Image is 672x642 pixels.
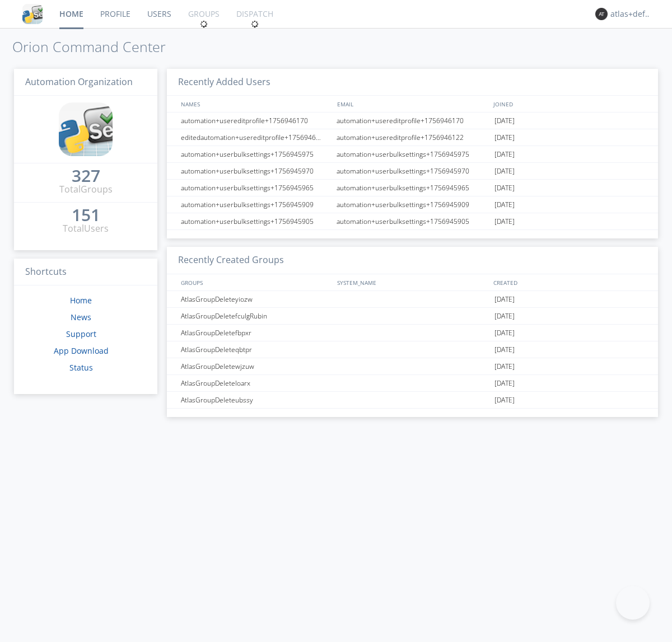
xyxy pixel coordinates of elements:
[71,312,91,322] a: News
[25,76,133,88] span: Automation Organization
[178,129,333,146] div: editedautomation+usereditprofile+1756946122
[70,295,92,306] a: Home
[494,341,515,358] span: [DATE]
[610,8,652,20] div: atlas+default+group
[167,213,658,230] a: automation+userbulksettings+1756945905automation+userbulksettings+1756945905[DATE]
[494,325,515,341] span: [DATE]
[178,291,333,307] div: AtlasGroupDeleteyiozw
[494,358,515,375] span: [DATE]
[178,274,332,290] div: GROUPS
[178,375,333,391] div: AtlasGroupDeleteloarx
[167,146,658,163] a: automation+userbulksettings+1756945975automation+userbulksettings+1756945975[DATE]
[167,325,658,341] a: AtlasGroupDeletefbpxr[DATE]
[494,392,515,409] span: [DATE]
[334,180,492,196] div: automation+userbulksettings+1756945965
[59,102,113,156] img: cddb5a64eb264b2086981ab96f4c1ba7
[595,8,608,20] img: 373638.png
[22,4,43,24] img: cddb5a64eb264b2086981ab96f4c1ba7
[167,341,658,358] a: AtlasGroupDeleteqbtpr[DATE]
[69,362,93,373] a: Status
[178,358,333,374] div: AtlasGroupDeletewjzuw
[167,196,658,213] a: automation+userbulksettings+1756945909automation+userbulksettings+1756945909[DATE]
[494,375,515,392] span: [DATE]
[72,170,100,181] div: 327
[334,163,492,179] div: automation+userbulksettings+1756945970
[167,308,658,325] a: AtlasGroupDeletefculgRubin[DATE]
[178,341,333,358] div: AtlasGroupDeleteqbtpr
[167,69,658,96] h3: Recently Added Users
[54,345,109,356] a: App Download
[167,129,658,146] a: editedautomation+usereditprofile+1756946122automation+usereditprofile+1756946122[DATE]
[334,113,492,129] div: automation+usereditprofile+1756946170
[66,329,96,339] a: Support
[334,96,491,112] div: EMAIL
[14,259,157,286] h3: Shortcuts
[494,129,515,146] span: [DATE]
[491,96,647,112] div: JOINED
[72,209,100,222] a: 151
[178,325,333,341] div: AtlasGroupDeletefbpxr
[178,392,333,408] div: AtlasGroupDeleteubssy
[334,146,492,162] div: automation+userbulksettings+1756945975
[178,180,333,196] div: automation+userbulksettings+1756945965
[494,213,515,230] span: [DATE]
[494,196,515,213] span: [DATE]
[178,113,333,129] div: automation+usereditprofile+1756946170
[251,20,259,28] img: spin.svg
[167,392,658,409] a: AtlasGroupDeleteubssy[DATE]
[167,163,658,180] a: automation+userbulksettings+1756945970automation+userbulksettings+1756945970[DATE]
[72,170,100,183] a: 327
[167,247,658,274] h3: Recently Created Groups
[178,213,333,229] div: automation+userbulksettings+1756945905
[494,113,515,129] span: [DATE]
[334,196,492,213] div: automation+userbulksettings+1756945909
[167,358,658,375] a: AtlasGroupDeletewjzuw[DATE]
[494,163,515,180] span: [DATE]
[616,586,650,620] iframe: Toggle Customer Support
[167,180,658,196] a: automation+userbulksettings+1756945965automation+userbulksettings+1756945965[DATE]
[178,308,333,324] div: AtlasGroupDeletefculgRubin
[167,113,658,129] a: automation+usereditprofile+1756946170automation+usereditprofile+1756946170[DATE]
[167,375,658,392] a: AtlasGroupDeleteloarx[DATE]
[59,183,113,196] div: Total Groups
[178,96,332,112] div: NAMES
[178,163,333,179] div: automation+userbulksettings+1756945970
[334,129,492,146] div: automation+usereditprofile+1756946122
[491,274,647,290] div: CREATED
[178,196,333,213] div: automation+userbulksettings+1756945909
[494,308,515,325] span: [DATE]
[72,209,100,221] div: 151
[494,180,515,196] span: [DATE]
[178,146,333,162] div: automation+userbulksettings+1756945975
[334,213,492,229] div: automation+userbulksettings+1756945905
[334,274,491,290] div: SYSTEM_NAME
[63,222,109,235] div: Total Users
[494,146,515,163] span: [DATE]
[200,20,208,28] img: spin.svg
[494,291,515,308] span: [DATE]
[167,291,658,308] a: AtlasGroupDeleteyiozw[DATE]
